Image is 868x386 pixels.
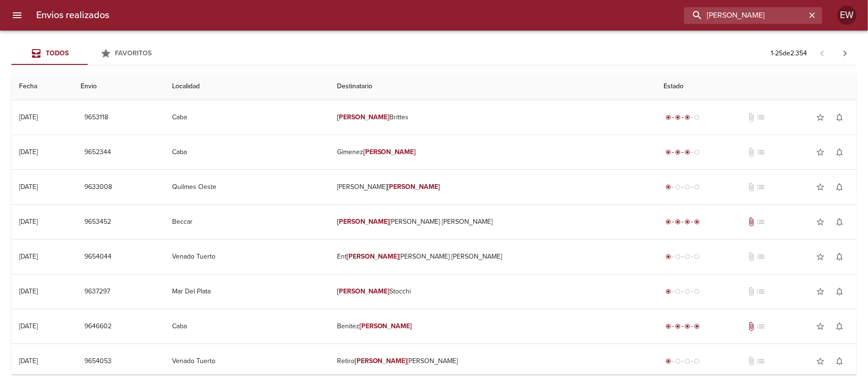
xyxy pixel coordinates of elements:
span: radio_button_unchecked [684,184,690,190]
div: EW [837,6,857,25]
span: radio_button_unchecked [694,115,700,120]
span: radio_button_checked [665,323,671,329]
span: radio_button_unchecked [694,254,700,260]
span: star_border [816,322,825,331]
span: star_border [816,287,825,296]
button: Activar notificaciones [830,108,849,127]
div: Generado [664,182,702,192]
span: No tiene pedido asociado [756,113,766,122]
h6: Envios realizados [36,8,109,23]
button: 9637297 [81,283,114,301]
span: radio_button_checked [665,149,671,155]
button: Agregar a favoritos [811,317,830,336]
span: radio_button_unchecked [684,254,690,260]
em: [PERSON_NAME] [387,183,440,191]
button: Activar notificaciones [830,247,849,266]
td: Mar Del Plata [164,274,329,309]
span: notifications_none [835,113,844,122]
span: notifications_none [835,182,844,192]
span: radio_button_unchecked [694,358,700,364]
div: Generado [664,252,702,261]
span: No tiene pedido asociado [756,147,766,157]
span: No tiene pedido asociado [756,217,766,227]
td: Retiro [PERSON_NAME] [329,344,656,378]
td: Ent [PERSON_NAME] [PERSON_NAME] [329,240,656,274]
span: radio_button_checked [694,323,700,329]
span: star_border [816,252,825,261]
span: radio_button_unchecked [684,289,690,294]
button: Activar notificaciones [830,352,849,371]
button: 9646602 [81,318,115,335]
span: radio_button_checked [684,323,690,329]
em: [PERSON_NAME] [337,113,390,121]
td: Caba [164,309,329,344]
span: radio_button_checked [694,219,700,225]
span: notifications_none [835,217,844,227]
span: 9654053 [84,355,112,367]
div: En viaje [664,113,702,122]
span: notifications_none [835,147,844,157]
button: Activar notificaciones [830,317,849,336]
span: radio_button_checked [675,323,681,329]
span: radio_button_unchecked [684,358,690,364]
div: [DATE] [19,252,38,261]
button: Activar notificaciones [830,177,849,197]
span: notifications_none [835,252,844,261]
span: star_border [816,356,825,366]
span: 9653452 [84,216,111,228]
td: [PERSON_NAME] [329,170,656,204]
span: Tiene documentos adjuntos [747,322,756,331]
span: star_border [816,147,825,157]
div: [DATE] [19,183,38,191]
span: No tiene pedido asociado [756,287,766,296]
span: No tiene documentos adjuntos [747,113,756,122]
button: Agregar a favoritos [811,143,830,162]
div: En viaje [664,147,702,157]
div: [DATE] [19,218,38,226]
span: radio_button_checked [684,219,690,225]
span: radio_button_checked [665,358,671,364]
div: [DATE] [19,287,38,295]
span: No tiene documentos adjuntos [747,356,756,366]
span: star_border [816,113,825,122]
span: Todos [46,49,69,57]
span: radio_button_unchecked [675,184,681,190]
button: Agregar a favoritos [811,177,830,197]
span: No tiene documentos adjuntos [747,182,756,192]
span: radio_button_checked [675,219,681,225]
span: No tiene pedido asociado [756,356,766,366]
span: radio_button_unchecked [675,358,681,364]
span: Favoritos [115,49,152,57]
span: radio_button_checked [684,115,690,120]
span: 9646602 [84,321,112,333]
button: menu [6,4,29,27]
div: [DATE] [19,357,38,365]
p: 1 - 25 de 2.354 [771,49,807,58]
div: [DATE] [19,113,38,121]
span: Tiene documentos adjuntos [747,217,756,227]
span: notifications_none [835,287,844,296]
em: [PERSON_NAME] [363,148,416,156]
div: Tabs Envios [11,42,164,65]
span: No tiene documentos adjuntos [747,252,756,261]
div: Entregado [664,217,702,227]
button: 9653452 [81,213,115,231]
span: radio_button_checked [665,184,671,190]
span: notifications_none [835,322,844,331]
div: [DATE] [19,322,38,330]
button: 9653118 [81,109,112,126]
th: Localidad [164,73,329,100]
span: 9654044 [84,251,112,263]
span: radio_button_checked [665,115,671,120]
input: buscar [684,7,806,24]
span: radio_button_checked [665,254,671,260]
td: Beccar [164,205,329,239]
span: 9633008 [84,181,112,193]
span: star_border [816,182,825,192]
th: Fecha [11,73,73,100]
td: [PERSON_NAME] [PERSON_NAME] [329,205,656,239]
th: Destinatario [329,73,656,100]
span: star_border [816,217,825,227]
span: radio_button_unchecked [694,149,700,155]
span: radio_button_checked [675,149,681,155]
